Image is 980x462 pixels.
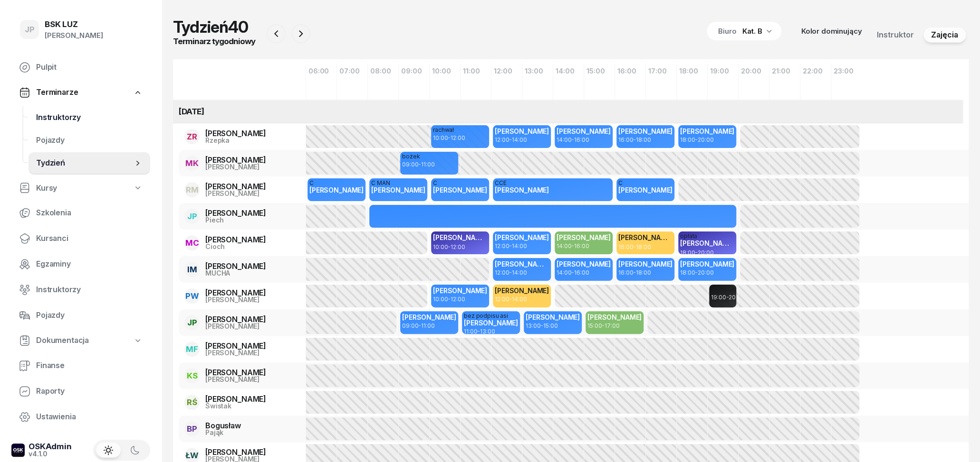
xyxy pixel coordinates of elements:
a: Dokumentacja [11,330,150,351]
div: [PERSON_NAME] [45,29,103,42]
span: 20:00 [698,136,713,143]
span: 16:00 [574,269,589,276]
div: [PERSON_NAME] [205,369,266,376]
div: [PERSON_NAME] [205,164,266,170]
span: Terminarze [36,86,78,99]
span: 10:00 [433,296,448,303]
a: Terminarze [11,82,150,103]
div: [PERSON_NAME] [205,209,266,217]
span: - [557,269,589,276]
span: - [464,328,495,334]
span: Pojazdy [36,309,143,322]
div: 19:00 [707,67,738,75]
button: Instruktor [869,28,922,43]
span: 13:00 [480,328,495,335]
div: Biuro [718,26,737,37]
a: Instruktorzy [11,278,150,301]
span: 12:00 [451,296,465,303]
div: [PERSON_NAME] [205,376,266,383]
div: 14:00 [553,67,584,75]
span: [PERSON_NAME] [557,260,611,268]
span: 10:00 [433,134,448,141]
button: Zajęcia [923,28,966,43]
div: BSK LUZ [45,20,103,28]
span: [PERSON_NAME] [557,233,611,241]
span: MF [186,345,198,353]
span: RŚ [187,398,197,407]
span: Instruktorzy [36,111,143,124]
div: v4.1.0 [29,451,72,457]
div: Cioch [205,243,266,250]
span: [PERSON_NAME] [495,233,549,241]
span: JP [187,319,197,327]
span: 12:00 [495,242,509,249]
span: [PERSON_NAME] [618,127,673,135]
div: 20:00 [738,67,769,75]
div: C [618,180,673,186]
span: - [402,323,434,329]
span: MC [185,239,199,247]
span: Instruktorzy [36,284,143,296]
span: Szkolenia [36,207,143,219]
span: - [618,137,651,143]
span: 13:00 [526,322,540,329]
div: 22:00 [800,67,831,75]
span: 16:00 [574,242,589,249]
span: - [680,269,713,276]
div: [PERSON_NAME] [205,129,266,137]
span: 12:00 [495,136,509,143]
span: 12:00 [451,243,465,250]
div: bożek [402,154,456,159]
a: Ustawienia [11,406,150,428]
div: bez podpisu asi [464,313,518,319]
div: [PERSON_NAME] [205,156,266,164]
div: [PERSON_NAME] [205,350,266,356]
a: Szkolenia [11,202,150,224]
div: rachwał [433,127,487,133]
span: RM [186,186,199,194]
a: Kursy [11,177,150,199]
div: [PERSON_NAME] [205,296,266,303]
span: [PERSON_NAME] [557,127,611,135]
button: BiuroKat. B [704,22,781,41]
span: - [680,249,713,256]
div: 07:00 [336,67,367,75]
span: [PERSON_NAME] [680,260,734,268]
span: [PERSON_NAME]'AT [618,233,693,241]
div: 18:00 [676,67,707,75]
span: KS [187,372,198,380]
div: Rzepka [205,137,266,144]
span: 17:00 [605,322,619,329]
span: IM [187,266,197,274]
div: Bogusław [205,422,241,429]
span: Dokumentacja [36,334,89,347]
div: 08:00 [367,67,398,75]
span: - [433,296,465,302]
a: Pojazdy [29,129,150,152]
div: [PERSON_NAME] [205,315,266,323]
a: Instruktorzy [29,106,150,129]
span: - [618,269,651,276]
div: 16:00 [615,67,645,75]
div: [PERSON_NAME] [205,342,266,350]
span: 18:00 [680,249,695,256]
span: - [495,269,527,276]
span: 15:00 [587,322,602,329]
span: [PERSON_NAME] [433,233,498,241]
a: Pojazdy [11,304,150,327]
a: Tydzień [29,152,150,175]
span: [PERSON_NAME] [495,127,549,135]
div: Pająk [205,429,241,436]
div: [PERSON_NAME] [205,448,266,456]
span: 14:00 [512,242,527,249]
span: [PERSON_NAME] [618,260,673,268]
span: 11:00 [421,322,434,329]
div: [PERSON_NAME] [711,286,734,292]
div: opłata [680,233,734,239]
div: 11:00 [460,67,491,75]
span: JP [187,213,197,221]
span: Pojazdy [36,134,143,147]
span: [PERSON_NAME] [618,186,673,194]
span: Kursanci [36,232,143,245]
span: 12:00 [495,269,509,276]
